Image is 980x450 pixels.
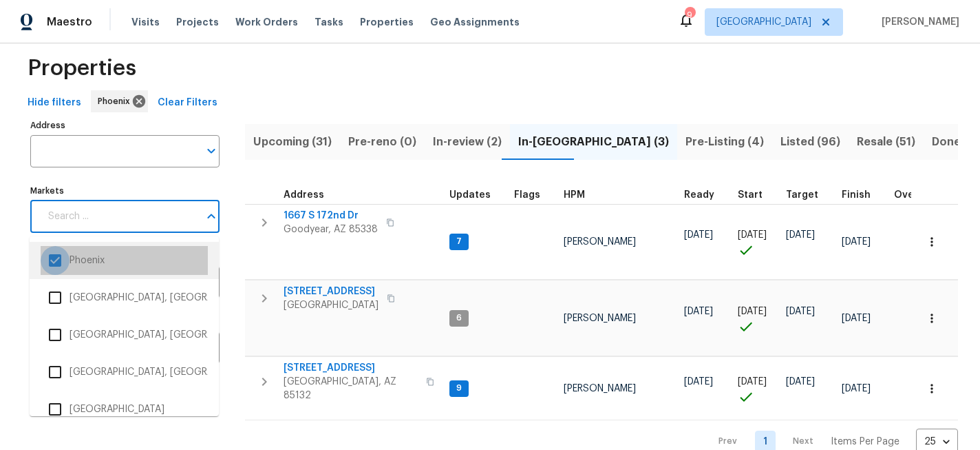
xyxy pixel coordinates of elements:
[22,90,87,116] button: Hide filters
[732,280,780,356] td: Project started on time
[451,236,467,247] span: 7
[684,230,713,240] span: [DATE]
[152,90,223,116] button: Clear Filters
[430,15,520,29] span: Geo Assignments
[831,435,899,449] p: Items Per Page
[41,320,208,349] li: [GEOGRAPHIC_DATA], [GEOGRAPHIC_DATA]
[30,121,220,130] label: Address
[449,190,491,200] span: Updates
[176,15,219,29] span: Projects
[284,375,418,402] span: [GEOGRAPHIC_DATA], AZ 85132
[41,395,208,424] li: [GEOGRAPHIC_DATA]
[202,141,221,161] button: Open
[284,361,418,375] span: [STREET_ADDRESS]
[684,377,713,387] span: [DATE]
[894,190,942,200] div: Days past target finish date
[786,307,815,316] span: [DATE]
[30,187,220,195] label: Markets
[786,377,815,387] span: [DATE]
[716,15,811,29] span: [GEOGRAPHIC_DATA]
[876,15,959,29] span: [PERSON_NAME]
[684,190,714,200] span: Ready
[40,201,199,233] input: Search ...
[235,15,298,29] span: Work Orders
[284,209,378,223] span: 1667 S 172nd Dr
[564,190,585,200] span: HPM
[284,190,324,200] span: Address
[564,314,636,323] span: [PERSON_NAME]
[732,357,780,420] td: Project started on time
[284,285,379,298] span: [STREET_ADDRESS]
[348,132,416,152] span: Pre-reno (0)
[684,307,713,316] span: [DATE]
[786,190,818,200] span: Target
[780,132,840,152] span: Listed (96)
[131,15,160,29] span: Visits
[41,283,208,312] li: [GEOGRAPHIC_DATA], [GEOGRAPHIC_DATA]
[253,132,332,152] span: Upcoming (31)
[284,298,379,312] span: [GEOGRAPHIC_DATA]
[28,94,81,112] span: Hide filters
[842,190,871,200] span: Finish
[47,15,92,29] span: Maestro
[564,237,636,247] span: [PERSON_NAME]
[202,207,221,226] button: Close
[738,377,767,387] span: [DATE]
[518,132,669,152] span: In-[GEOGRAPHIC_DATA] (3)
[514,190,540,200] span: Flags
[685,132,764,152] span: Pre-Listing (4)
[857,132,915,152] span: Resale (51)
[842,314,871,323] span: [DATE]
[98,94,136,108] span: Phoenix
[738,230,767,240] span: [DATE]
[842,190,883,200] div: Projected renovation finish date
[91,90,148,112] div: Phoenix
[451,382,467,394] span: 9
[451,312,467,324] span: 6
[786,190,831,200] div: Target renovation project end date
[433,132,502,152] span: In-review (2)
[28,61,136,75] span: Properties
[738,190,775,200] div: Actual renovation start date
[732,204,780,280] td: Project started on time
[842,384,871,393] span: [DATE]
[41,358,208,387] li: [GEOGRAPHIC_DATA], [GEOGRAPHIC_DATA]
[685,8,694,22] div: 9
[684,190,727,200] div: Earliest renovation start date (first business day after COE or Checkout)
[360,15,414,29] span: Properties
[315,17,343,27] span: Tasks
[786,230,815,240] span: [DATE]
[41,246,208,275] li: Phoenix
[284,223,378,236] span: Goodyear, AZ 85338
[738,190,763,200] span: Start
[842,237,871,247] span: [DATE]
[738,307,767,316] span: [DATE]
[894,190,930,200] span: Overall
[158,94,217,112] span: Clear Filters
[564,384,636,393] span: [PERSON_NAME]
